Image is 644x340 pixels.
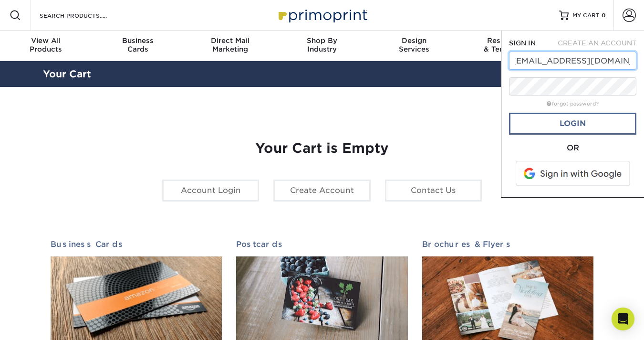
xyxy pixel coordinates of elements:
a: Login [509,113,636,135]
a: Contact Us [385,180,482,202]
a: Resources& Templates [460,31,552,61]
a: Shop ByIndustry [276,31,368,61]
a: forgot password? [547,101,599,107]
span: 0 [602,12,606,19]
a: Direct MailMarketing [184,31,276,61]
div: Open Intercom Messenger [612,308,634,330]
a: Account Login [162,180,259,202]
a: Create Account [273,180,370,202]
span: MY CART [572,11,600,20]
span: Business [92,36,184,45]
div: Services [368,36,460,53]
h1: Your Cart is Empty [51,140,593,157]
span: Design [368,36,460,45]
span: Resources [460,36,552,45]
h2: Business Cards [51,240,222,249]
div: Cards [92,36,184,53]
img: Primoprint [274,5,370,25]
a: Your Cart [43,68,91,80]
input: SEARCH PRODUCTS..... [39,10,132,21]
span: CREATE AN ACCOUNT [558,39,636,47]
div: Marketing [184,36,276,53]
div: & Templates [460,36,552,53]
div: OR [509,142,636,154]
input: Email [509,52,636,70]
span: SIGN IN [509,39,536,47]
span: Direct Mail [184,36,276,45]
span: Shop By [276,36,368,45]
h2: Postcards [236,240,407,249]
h2: Brochures & Flyers [422,240,593,249]
a: BusinessCards [92,31,184,61]
div: Industry [276,36,368,53]
a: DesignServices [368,31,460,61]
